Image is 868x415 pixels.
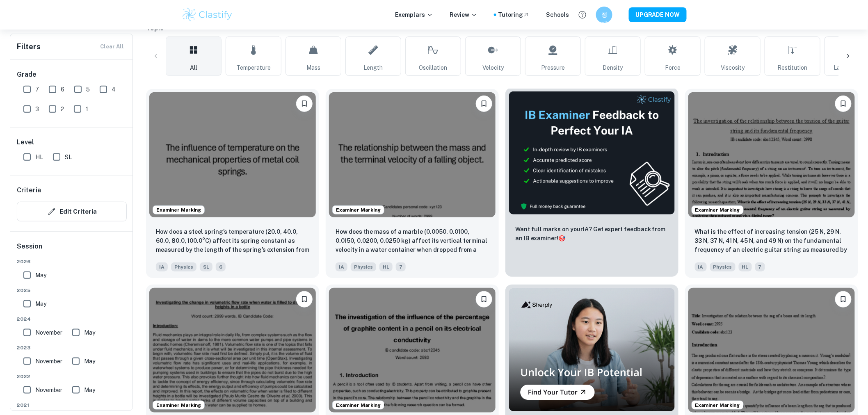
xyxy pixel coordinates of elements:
a: Tutoring [498,10,530,19]
span: 7 [755,262,765,271]
span: Oscillation [419,63,448,72]
img: Thumbnail [509,288,675,412]
span: Density [603,63,623,72]
span: Physics [351,262,376,271]
button: Bookmark [476,291,492,308]
h6: 정태 [600,10,609,19]
h6: Session [17,242,127,258]
span: Pressure [541,63,565,72]
span: 2026 [17,258,127,265]
h6: Grade [17,70,127,80]
button: Bookmark [835,96,852,112]
p: How does a steel spring’s temperature (20.0, 40.0, 60.0, 80.0, 100.0°C) affect its spring constan... [156,227,309,255]
span: 1 [86,105,88,114]
span: 7 [396,262,406,271]
h6: Criteria [17,185,41,195]
span: Velocity [482,63,504,72]
span: Examiner Marking [153,206,204,214]
span: 2022 [17,373,127,380]
span: IA [695,262,707,271]
button: Bookmark [835,291,852,308]
span: May [84,328,95,337]
img: Thumbnail [509,91,675,215]
span: 3 [35,105,39,114]
img: Physics IA example thumbnail: What is the effect of increasing tension [688,92,855,217]
span: May [35,299,46,308]
span: Mass [306,63,320,72]
p: Exemplars [395,10,433,19]
span: Physics [171,262,196,271]
h6: Filters [17,41,41,52]
button: Edit Criteria [17,202,127,221]
span: Examiner Marking [692,206,743,214]
span: 6 [216,262,226,271]
span: 2024 [17,315,127,323]
span: 6 [61,85,64,94]
span: November [35,357,62,366]
span: Temperature [236,63,271,72]
span: May [84,357,95,366]
button: Bookmark [296,291,313,308]
span: Viscosity [721,63,745,72]
img: Clastify logo [181,7,233,23]
span: May [35,271,46,280]
span: Examiner Marking [692,401,743,409]
p: Want full marks on your IA ? Get expert feedback from an IB examiner! [515,225,669,243]
button: Help and Feedback [576,8,589,22]
a: Schools [546,10,569,19]
span: May [84,385,95,394]
span: SL [65,153,72,162]
p: Review [450,10,477,19]
p: What is the effect of increasing tension (25 N, 29 N, 33 N, 37 N, 41 N, 45 N, and 49 N) on the fu... [695,227,848,255]
span: HL [379,262,393,271]
span: Examiner Marking [333,206,384,214]
span: 2 [61,105,64,114]
span: SL [200,262,212,271]
button: 정태 [596,7,612,23]
span: November [35,385,62,394]
span: HL [35,153,43,162]
img: Physics IA example thumbnail: How does the length of a beam (0.100 m, [688,288,855,413]
span: 2023 [17,344,127,351]
span: IA [156,262,168,271]
img: Physics IA example thumbnail: What is the effect of increasing graphit [329,288,496,413]
img: Physics IA example thumbnail: How does the mass of a marble (0.0050, 0 [329,92,496,217]
span: Restitution [778,63,808,72]
span: 4 [112,85,116,94]
span: November [35,328,62,337]
img: Physics IA example thumbnail: How does a steel spring’s temperature (2 [149,92,316,217]
span: HL [739,262,752,271]
button: Bookmark [296,96,313,112]
span: 5 [86,85,90,94]
span: All [190,63,197,72]
span: 2021 [17,401,127,409]
a: Examiner MarkingBookmarkHow does the mass of a marble (0.0050, 0.0100, 0.0150, 0.0200, 0.0250 kg)... [326,89,499,278]
span: Physics [710,262,736,271]
span: Examiner Marking [333,401,384,409]
span: Examiner Marking [153,401,204,409]
span: IA [336,262,347,271]
a: Examiner MarkingBookmarkHow does a steel spring’s temperature (20.0, 40.0, 60.0, 80.0, 100.0°C) a... [146,89,319,278]
span: Length [364,63,383,72]
img: Physics IA example thumbnail: How does the height to which water is fi [149,288,316,413]
span: Force [665,63,681,72]
a: ThumbnailWant full marks on yourIA? Get expert feedback from an IB examiner! [505,89,678,278]
a: Examiner MarkingBookmarkWhat is the effect of increasing tension (25 N, 29 N, 33 N, 37 N, 41 N, 4... [685,89,858,278]
span: 🎯 [558,235,565,242]
span: 2025 [17,287,127,294]
button: UPGRADE NOW [629,7,687,22]
span: 7 [35,85,39,94]
button: Bookmark [476,96,492,112]
h6: Level [17,137,127,147]
p: How does the mass of a marble (0.0050, 0.0100, 0.0150, 0.0200, 0.0250 kg) affect its vertical ter... [336,227,489,255]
